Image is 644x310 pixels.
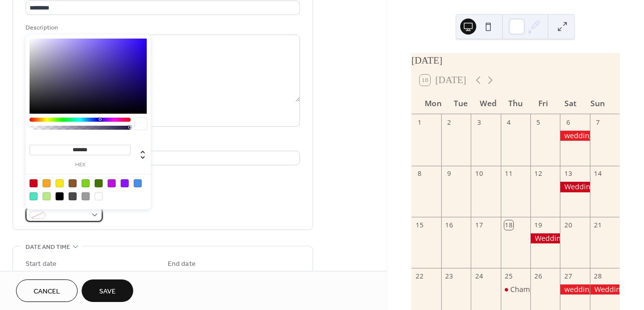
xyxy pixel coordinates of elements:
[563,118,572,127] div: 6
[504,169,513,178] div: 11
[563,272,572,281] div: 27
[556,93,584,114] div: Sat
[445,118,454,127] div: 2
[563,220,572,229] div: 20
[82,192,90,200] div: #9B9B9B
[593,169,602,178] div: 14
[563,169,572,178] div: 13
[168,259,196,269] div: End date
[415,169,424,178] div: 8
[445,220,454,229] div: 16
[415,220,424,229] div: 15
[504,220,513,229] div: 18
[445,169,454,178] div: 9
[69,192,77,200] div: #4A4A4A
[474,169,483,178] div: 10
[474,93,502,114] div: Wed
[502,93,529,114] div: Thu
[95,179,103,187] div: #417505
[501,284,530,294] div: Chamber Annual Dinner
[30,192,38,200] div: #50E3C2
[445,272,454,281] div: 23
[43,179,51,187] div: #F5A623
[16,279,78,302] button: Cancel
[415,118,424,127] div: 1
[415,272,424,281] div: 22
[593,272,602,281] div: 28
[108,179,116,187] div: #BD10E0
[584,93,611,114] div: Sun
[534,118,543,127] div: 5
[534,220,543,229] div: 19
[529,93,557,114] div: Fri
[420,93,447,114] div: Mon
[510,284,592,294] div: Chamber Annual Dinner
[534,169,543,178] div: 12
[474,272,483,281] div: 24
[56,179,64,187] div: #F8E71C
[474,220,483,229] div: 17
[95,192,103,200] div: #FFFFFF
[43,192,51,200] div: #B8E986
[593,220,602,229] div: 21
[134,179,142,187] div: #4A90E2
[26,242,70,252] span: Date and time
[530,233,560,243] div: Wedding
[26,139,298,149] div: Location
[121,179,129,187] div: #9013FE
[590,284,619,294] div: Wedding
[26,23,298,33] div: Description
[504,272,513,281] div: 25
[30,162,131,168] label: hex
[99,286,116,297] span: Save
[560,131,589,141] div: wedding
[560,284,589,294] div: wedding
[412,54,619,68] div: [DATE]
[30,179,38,187] div: #D0021B
[34,286,60,297] span: Cancel
[593,118,602,127] div: 7
[504,118,513,127] div: 4
[56,192,64,200] div: #000000
[69,179,77,187] div: #8B572A
[82,179,90,187] div: #7ED321
[474,118,483,127] div: 3
[82,279,133,302] button: Save
[534,272,543,281] div: 26
[447,93,474,114] div: Tue
[560,182,589,192] div: Wedding
[26,259,57,269] div: Start date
